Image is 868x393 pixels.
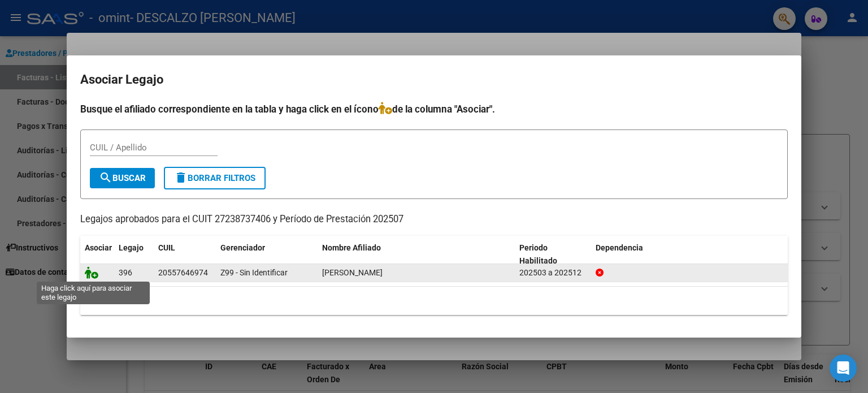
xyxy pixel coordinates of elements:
span: Legajo [119,243,144,252]
button: Buscar [90,168,155,188]
span: Dependencia [596,243,643,252]
h4: Busque el afiliado correspondiente en la tabla y haga click en el ícono de la columna "Asociar". [80,102,788,116]
span: CUIL [158,243,175,252]
datatable-header-cell: CUIL [154,236,216,273]
div: 202503 a 202512 [519,266,587,279]
span: Asociar [85,243,112,252]
div: Open Intercom Messenger [830,355,857,382]
span: Z99 - Sin Identificar [220,268,288,277]
div: 1 registros [80,287,788,315]
span: Periodo Habilitado [519,243,557,265]
span: Gerenciador [220,243,265,252]
datatable-header-cell: Asociar [80,236,114,273]
mat-icon: delete [174,171,188,184]
datatable-header-cell: Dependencia [591,236,788,273]
datatable-header-cell: Gerenciador [216,236,318,273]
datatable-header-cell: Legajo [114,236,154,273]
span: 396 [119,268,132,277]
h2: Asociar Legajo [80,69,788,90]
span: Nombre Afiliado [322,243,381,252]
span: Borrar Filtros [174,173,255,183]
span: Buscar [99,173,146,183]
div: 20557646974 [158,266,208,279]
datatable-header-cell: Periodo Habilitado [515,236,591,273]
p: Legajos aprobados para el CUIT 27238737406 y Período de Prestación 202507 [80,213,788,227]
button: Borrar Filtros [164,167,266,189]
datatable-header-cell: Nombre Afiliado [318,236,515,273]
span: RAMIREZ LIAM SAMUEL [322,268,383,277]
mat-icon: search [99,171,112,184]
